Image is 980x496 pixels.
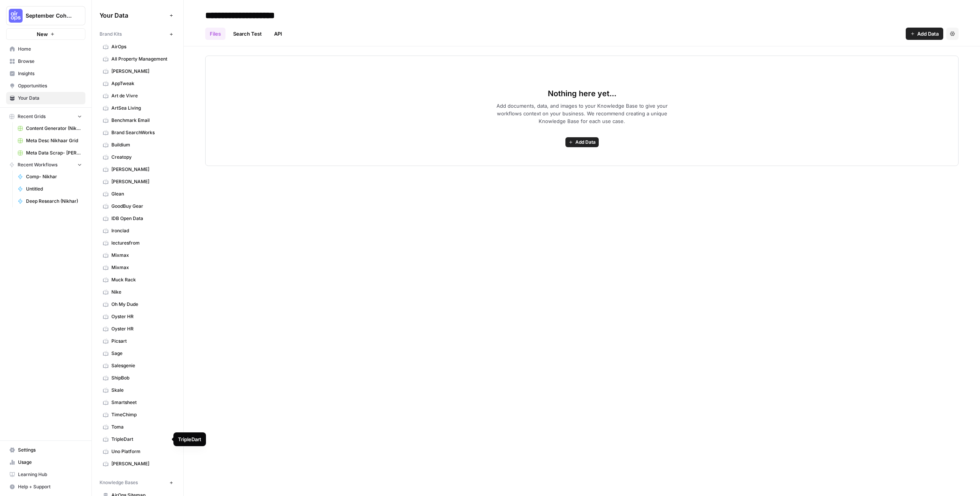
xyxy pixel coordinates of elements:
[100,114,176,126] a: Benchmark Email
[26,198,82,205] span: Deep Research (Nikhar)
[100,261,176,274] a: Mixmax
[100,90,176,102] a: Art de Vivre
[111,227,172,234] span: Ironclad
[111,436,172,443] span: TripleDart
[111,289,172,296] span: Nike
[111,411,172,418] span: TimeChimp
[18,58,82,65] span: Browse
[100,445,176,458] a: Uno Platform
[269,28,287,40] a: API
[111,92,172,99] span: Art de Vivre
[26,173,82,180] span: Comp- Nikhar
[100,396,176,409] a: Smartsheet
[100,102,176,114] a: ArtSea Living
[100,249,176,261] a: Mixmax
[229,28,266,40] a: Search Test
[100,65,176,77] a: [PERSON_NAME]
[6,43,85,55] a: Home
[100,310,176,323] a: Oyster HR
[111,374,172,381] span: ShipBob
[18,483,82,490] span: Help + Support
[100,77,176,90] a: AppTweak
[18,113,46,120] span: Recent Grids
[100,298,176,310] a: Oh My Dude
[26,137,82,144] span: Meta Desc Nikhaar Grid
[18,46,82,53] span: Home
[6,444,85,456] a: Settings
[111,240,172,246] span: lecturesfrom
[111,129,172,136] span: Brand SearchWorks
[100,225,176,237] a: Ironclad
[14,135,85,147] a: Meta Desc Nikhaar Grid
[100,372,176,384] a: ShipBob
[6,67,85,80] a: Insights
[100,323,176,335] a: Oyster HR
[917,30,939,38] span: Add Data
[6,92,85,104] a: Your Data
[100,126,176,139] a: Brand SearchWorks
[100,151,176,163] a: Creatopy
[6,55,85,67] a: Browse
[18,459,82,466] span: Usage
[111,105,172,112] span: ArtSea Living
[111,325,172,332] span: Oyster HR
[484,102,680,125] span: Add documents, data, and images to your Knowledge Base to give your workflows context on your bus...
[100,274,176,286] a: Muck Rack
[18,70,82,77] span: Insights
[100,41,176,53] a: AirOps
[111,448,172,455] span: Uno Platform
[100,176,176,188] a: [PERSON_NAME]
[111,264,172,271] span: Mixmax
[26,186,82,192] span: Untitled
[111,276,172,283] span: Muck Rack
[111,166,172,173] span: [PERSON_NAME]
[100,200,176,212] a: GoodBuy Gear
[100,421,176,433] a: Toma
[6,456,85,468] a: Usage
[6,111,85,122] button: Recent Grids
[100,212,176,225] a: IDB Open Data
[9,9,23,23] img: September Cohort Logo
[100,286,176,298] a: Nike
[26,12,72,20] span: September Cohort
[100,188,176,200] a: Glean
[906,28,943,40] button: Add Data
[100,31,122,38] span: Brand Kits
[565,137,599,147] button: Add Data
[100,335,176,347] a: Picsart
[26,125,82,132] span: Content Generator (Nikhar) Grid
[6,468,85,481] a: Learning Hub
[6,159,85,171] button: Recent Workflows
[111,301,172,308] span: Oh My Dude
[14,171,85,183] a: Comp- Nikhar
[111,141,172,148] span: Buildium
[18,161,57,168] span: Recent Workflows
[111,68,172,75] span: [PERSON_NAME]
[26,149,82,156] span: Meta Data Scrap- [PERSON_NAME]
[100,458,176,470] a: [PERSON_NAME]
[111,252,172,259] span: Mixmax
[100,53,176,65] a: All Property Management
[111,460,172,467] span: [PERSON_NAME]
[111,43,172,50] span: AirOps
[111,350,172,357] span: Sage
[111,80,172,87] span: AppTweak
[111,178,172,185] span: [PERSON_NAME]
[111,215,172,222] span: IDB Open Data
[37,30,48,38] span: New
[100,347,176,360] a: Sage
[14,183,85,195] a: Untitled
[111,424,172,430] span: Toma
[18,95,82,102] span: Your Data
[100,360,176,372] a: Salesgenie
[111,387,172,394] span: Skale
[18,471,82,478] span: Learning Hub
[6,6,85,25] button: Workspace: September Cohort
[111,338,172,345] span: Picsart
[575,139,596,146] span: Add Data
[14,147,85,159] a: Meta Data Scrap- [PERSON_NAME]
[111,117,172,124] span: Benchmark Email
[111,203,172,210] span: GoodBuy Gear
[18,82,82,89] span: Opportunities
[14,195,85,207] a: Deep Research (Nikhar)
